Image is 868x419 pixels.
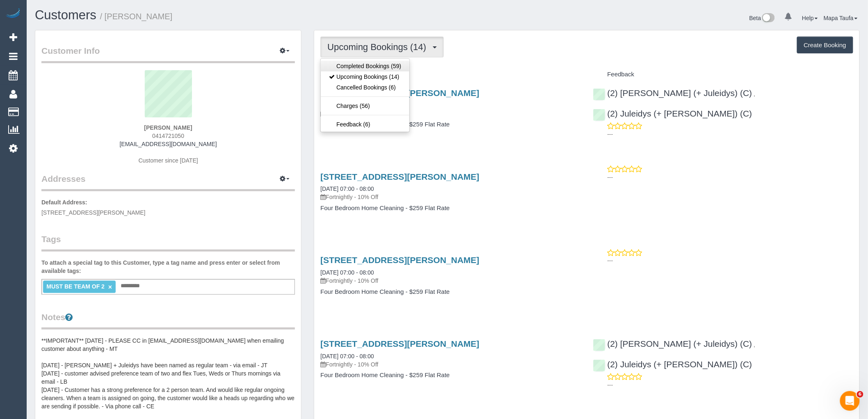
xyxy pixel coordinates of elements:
[593,339,752,348] a: (2) [PERSON_NAME] (+ Juleidys) (C)
[320,37,444,57] button: Upcoming Bookings (14)
[754,91,756,97] span: ,
[320,121,580,128] h4: Four Bedroom Home Cleaning - $259 Flat Rate
[761,13,775,24] img: New interface
[320,353,374,359] a: [DATE] 07:00 - 08:00
[144,124,192,131] strong: [PERSON_NAME]
[321,119,409,130] a: Feedback (6)
[100,12,173,21] small: / [PERSON_NAME]
[152,133,184,139] span: 0414721050
[41,311,295,330] legend: Notes
[857,391,863,398] span: 6
[108,284,112,291] a: ×
[320,71,580,78] h4: Service
[840,391,860,411] iframe: Intercom live chat
[754,341,756,348] span: ,
[320,110,580,118] p: Fortnightly - 10% Off
[320,193,580,201] p: Fortnightly - 10% Off
[5,8,21,20] img: Automaid Logo
[797,37,853,54] button: Create Booking
[120,141,217,147] a: [EMAIL_ADDRESS][DOMAIN_NAME]
[320,339,479,348] a: [STREET_ADDRESS][PERSON_NAME]
[320,255,479,265] a: [STREET_ADDRESS][PERSON_NAME]
[320,360,580,369] p: Fortnightly - 10% Off
[608,173,853,181] p: ---
[41,209,146,216] span: [STREET_ADDRESS][PERSON_NAME]
[593,109,752,118] a: (2) Juleidys (+ [PERSON_NAME]) (C)
[802,15,818,21] a: Help
[320,185,374,192] a: [DATE] 07:00 - 08:00
[35,8,96,22] a: Customers
[327,42,430,52] span: Upcoming Bookings (14)
[608,381,853,389] p: ---
[320,172,479,181] a: [STREET_ADDRESS][PERSON_NAME]
[749,15,775,21] a: Beta
[41,45,295,63] legend: Customer Info
[139,157,198,164] span: Customer since [DATE]
[41,198,87,206] label: Default Address:
[593,71,853,78] h4: Feedback
[320,277,580,285] p: Fortnightly - 10% Off
[320,372,580,379] h4: Four Bedroom Home Cleaning - $259 Flat Rate
[321,61,409,71] a: Completed Bookings (59)
[321,71,409,82] a: Upcoming Bookings (14)
[608,130,853,138] p: ---
[321,101,409,111] a: Charges (56)
[46,283,105,290] span: MUST BE TEAM OF 2
[593,88,752,98] a: (2) [PERSON_NAME] (+ Juleidys) (C)
[320,269,374,276] a: [DATE] 07:00 - 08:00
[320,205,580,212] h4: Four Bedroom Home Cleaning - $259 Flat Rate
[824,15,858,21] a: Mapa Taufa
[608,256,853,265] p: ---
[41,259,295,275] label: To attach a special tag to this Customer, type a tag name and press enter or select from availabl...
[41,233,295,252] legend: Tags
[320,288,580,295] h4: Four Bedroom Home Cleaning - $259 Flat Rate
[321,82,409,93] a: Cancelled Bookings (6)
[593,359,752,369] a: (2) Juleidys (+ [PERSON_NAME]) (C)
